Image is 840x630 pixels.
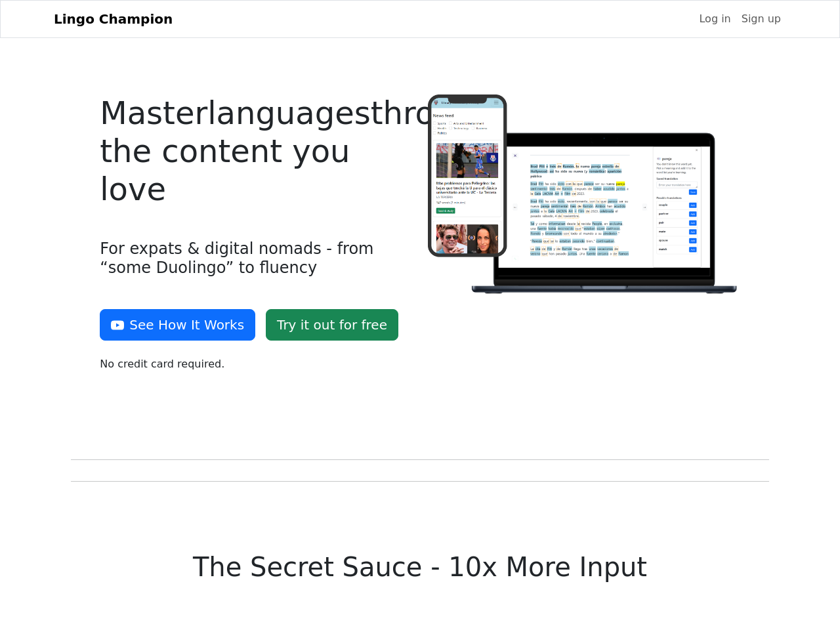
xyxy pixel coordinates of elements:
[736,6,786,32] a: Sign up
[428,94,740,297] img: Logo
[100,94,412,208] h4: Master languages through the content you love
[71,551,768,583] h1: The Secret Sauce - 10x More Input
[266,309,398,341] a: Try it out for free
[100,240,412,278] h4: For expats & digital nomads - from “some Duolingo” to fluency
[54,6,173,32] a: Lingo Champion
[100,309,255,341] button: See How It Works
[100,356,412,372] p: No credit card required.
[694,6,736,32] a: Log in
